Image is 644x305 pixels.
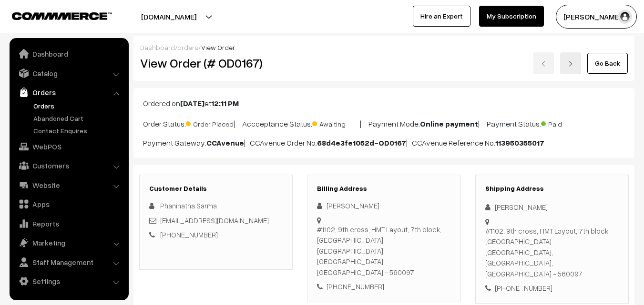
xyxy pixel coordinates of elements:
p: Payment Gateway: | CCAvenue Order No: | CCAvenue Reference No: [143,137,625,148]
a: Reports [12,215,125,232]
div: / / [140,42,628,52]
a: [EMAIL_ADDRESS][DOMAIN_NAME] [160,216,269,225]
div: [PHONE_NUMBER] [485,283,619,294]
a: WebPOS [12,138,125,155]
a: Marketing [12,234,125,251]
a: Settings [12,273,125,290]
a: My Subscription [479,6,544,27]
h3: Shipping Address [485,185,619,193]
a: Website [12,177,125,194]
b: Online payment [420,119,478,128]
b: 113950355017 [495,138,544,148]
a: Dashboard [140,43,175,51]
div: #1102, 9th cross, HMT Layout, 7th block, [GEOGRAPHIC_DATA] [GEOGRAPHIC_DATA], [GEOGRAPHIC_DATA], ... [317,224,450,278]
b: CCAvenue [206,138,244,148]
p: Order Status: | Accceptance Status: | Payment Mode: | Payment Status: [143,117,625,129]
b: 68d4e3fe1052d-OD0167 [317,138,406,148]
img: user [618,10,632,24]
h3: Billing Address [317,185,450,193]
a: Apps [12,196,125,213]
div: #1102, 9th cross, HMT Layout, 7th block, [GEOGRAPHIC_DATA] [GEOGRAPHIC_DATA], [GEOGRAPHIC_DATA], ... [485,226,619,279]
span: Paid [541,117,589,129]
span: View Order [201,43,235,51]
a: Abandoned Cart [31,113,125,123]
a: Contact Enquires [31,126,125,136]
a: Orders [31,101,125,111]
a: Go Back [587,53,628,74]
a: Orders [12,84,125,101]
a: Customers [12,157,125,174]
span: Awaiting [312,117,360,129]
b: 12:11 PM [211,98,239,108]
span: Phaninatha Sarma [160,201,217,210]
a: [PHONE_NUMBER] [160,230,218,239]
a: Hire an Expert [413,6,470,27]
p: Ordered on at [143,98,625,109]
img: right-arrow.png [568,61,573,67]
a: Staff Management [12,254,125,271]
a: COMMMERCE [12,10,95,21]
a: Catalog [12,65,125,82]
button: [PERSON_NAME] [556,5,637,29]
a: orders [177,43,198,51]
div: [PERSON_NAME] [485,202,619,213]
h2: View Order (# OD0167) [140,56,293,70]
div: [PERSON_NAME] [317,200,450,211]
span: Order Placed [186,117,234,129]
b: [DATE] [180,98,204,108]
h3: Customer Details [149,185,283,193]
img: COMMMERCE [12,12,112,20]
button: [DOMAIN_NAME] [108,5,230,29]
a: Dashboard [12,45,125,62]
div: [PHONE_NUMBER] [317,281,450,292]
